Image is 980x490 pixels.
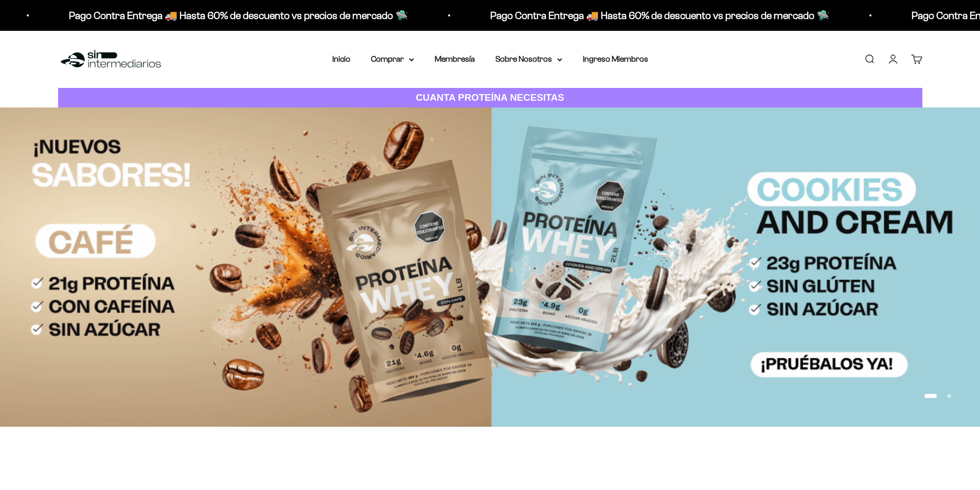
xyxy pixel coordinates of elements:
[416,92,564,103] strong: CUANTA PROTEÍNA NECESITAS
[58,88,922,108] a: CUANTA PROTEÍNA NECESITAS
[495,52,562,66] summary: Sobre Nosotros
[332,55,350,63] a: Inicio
[435,55,475,63] a: Membresía
[488,7,827,24] p: Pago Contra Entrega 🚚 Hasta 60% de descuento vs precios de mercado 🛸
[66,7,405,24] p: Pago Contra Entrega 🚚 Hasta 60% de descuento vs precios de mercado 🛸
[583,55,648,63] a: Ingreso Miembros
[371,52,414,66] summary: Comprar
